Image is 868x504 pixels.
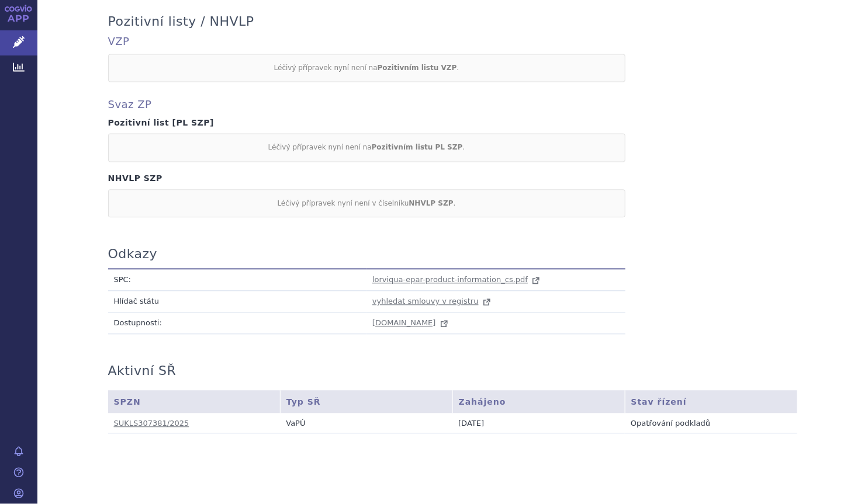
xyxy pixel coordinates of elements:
[280,390,452,413] th: Typ SŘ
[108,246,158,262] h3: Odkazy
[372,143,463,151] strong: Pozitivním listu PL SZP
[108,189,625,217] div: Léčivý přípravek nyní není v číselníku .
[108,269,367,291] td: SPC:
[108,312,367,333] td: Dostupnosti:
[280,413,452,433] td: VaPÚ
[452,390,625,413] th: Zahájeno
[372,297,479,305] span: vyhledat smlouvy v registru
[108,363,177,378] h3: Aktivní SŘ
[372,297,493,305] a: vyhledat smlouvy v registru
[108,290,367,312] td: Hlídač státu
[108,54,625,82] div: Léčivý přípravek nyní není na .
[108,118,798,128] h4: Pozitivní list [PL SZP]
[108,98,798,111] h4: Svaz ZP
[409,199,454,207] strong: NHVLP SZP
[108,14,254,29] h3: Pozitivní listy / NHVLP
[108,133,625,161] div: Léčivý přípravek nyní není na .
[458,419,484,427] span: [DATE]
[108,35,798,48] h4: VZP
[372,318,436,327] span: [DOMAIN_NAME]
[625,390,797,413] th: Stav řízení
[108,173,798,183] h4: NHVLP SZP
[114,419,189,427] a: SUKLS307381/2025
[378,64,457,72] strong: Pozitivním listu VZP
[372,275,542,284] a: lorviqua-epar-product-information_cs.pdf
[108,390,281,413] th: SPZN
[631,419,710,427] span: Opatřování podkladů
[372,275,528,284] span: lorviqua-epar-product-information_cs.pdf
[372,318,450,327] a: [DOMAIN_NAME]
